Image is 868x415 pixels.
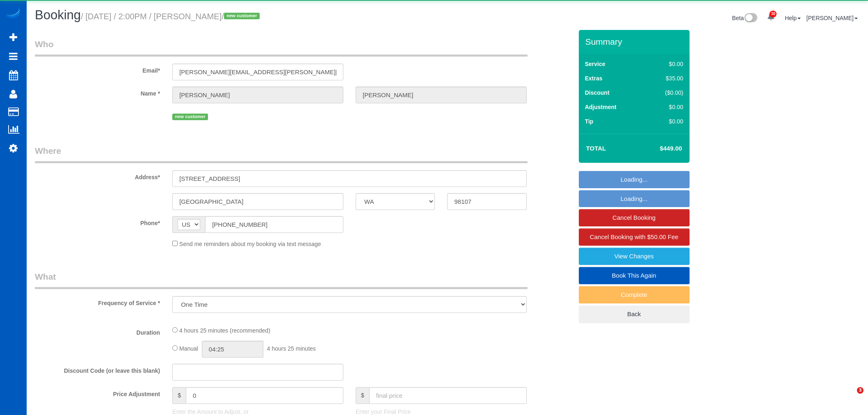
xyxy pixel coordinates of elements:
[179,327,270,334] span: 4 hours 25 minutes (recommended)
[579,248,690,265] a: View Changes
[579,306,690,323] a: Back
[585,74,603,82] label: Extras
[744,13,757,24] img: New interface
[267,345,316,352] span: 4 hours 25 minutes
[579,209,690,226] a: Cancel Booking
[648,74,683,82] div: $35.00
[585,117,594,125] label: Tip
[5,8,21,20] img: Automaid Logo
[635,145,682,152] h4: $449.00
[179,345,198,352] span: Manual
[172,64,343,80] input: Email*
[648,117,683,125] div: $0.00
[732,15,758,21] a: Beta
[585,89,610,97] label: Discount
[172,387,186,404] span: $
[29,87,166,98] label: Name *
[447,193,526,210] input: Zip Code*
[29,387,166,398] label: Price Adjustment
[29,364,166,375] label: Discount Code (or leave this blank)
[179,241,321,247] span: Send me reminders about my booking via text message
[585,103,617,111] label: Adjustment
[222,12,262,21] span: /
[29,64,166,75] label: Email*
[356,387,369,404] span: $
[356,87,527,103] input: Last Name*
[579,267,690,284] a: Book This Again
[29,296,166,307] label: Frequency of Service *
[369,387,527,404] input: final price
[648,89,683,97] div: ($0.00)
[648,103,683,111] div: $0.00
[763,8,779,26] a: 30
[585,60,605,68] label: Service
[29,170,166,181] label: Address*
[172,114,208,120] span: new customer
[806,15,858,21] a: [PERSON_NAME]
[29,216,166,227] label: Phone*
[29,326,166,337] label: Duration
[579,228,690,246] a: Cancel Booking with $50.00 Fee
[648,60,683,68] div: $0.00
[785,15,801,21] a: Help
[35,38,528,57] legend: Who
[770,11,777,17] span: 30
[857,387,863,394] span: 3
[586,145,606,152] strong: Total
[35,8,81,22] span: Booking
[840,387,860,407] iframe: Intercom live chat
[590,233,678,240] span: Cancel Booking with $50.00 Fee
[35,145,528,163] legend: Where
[172,87,343,103] input: First Name*
[81,12,262,21] small: / [DATE] / 2:00PM / [PERSON_NAME]
[35,271,528,289] legend: What
[585,37,685,46] h3: Summary
[205,216,343,233] input: Phone*
[224,13,260,19] span: new customer
[172,193,343,210] input: City*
